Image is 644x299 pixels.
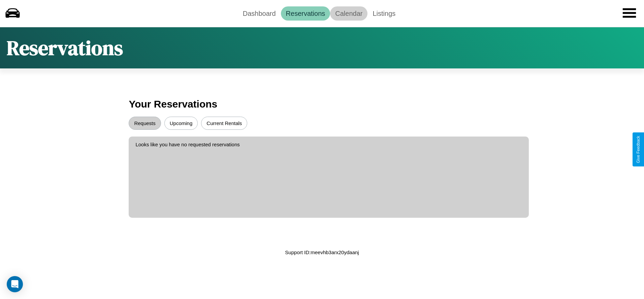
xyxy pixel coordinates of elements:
[285,248,359,257] p: Support ID: meevhb3arx20ydaanj
[129,117,161,130] button: Requests
[201,117,247,130] button: Current Rentals
[129,95,515,113] h3: Your Reservations
[330,6,367,21] a: Calendar
[281,6,330,21] a: Reservations
[238,6,281,21] a: Dashboard
[164,117,198,130] button: Upcoming
[7,34,123,62] h1: Reservations
[135,140,522,149] p: Looks like you have no requested reservations
[636,136,641,163] div: Give Feedback
[7,276,23,292] div: Open Intercom Messenger
[367,6,400,21] a: Listings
